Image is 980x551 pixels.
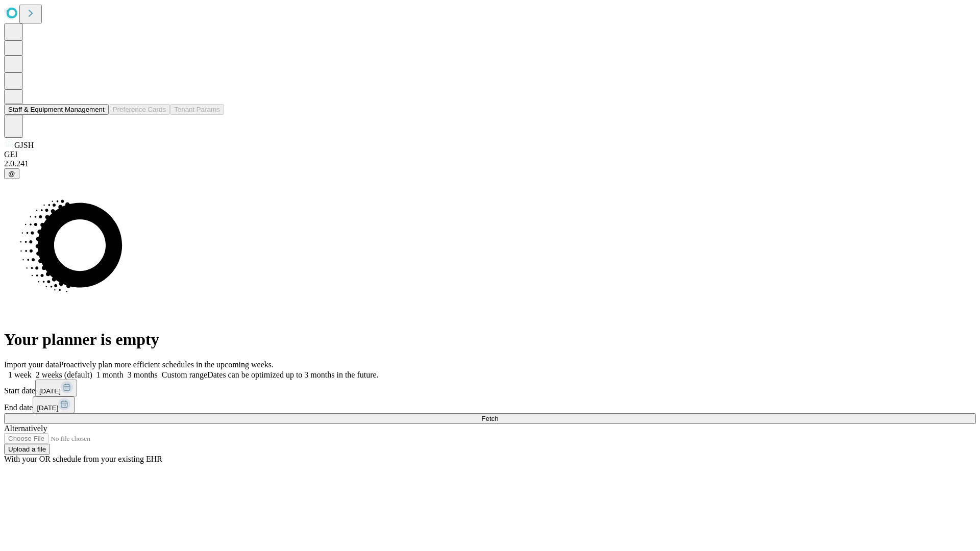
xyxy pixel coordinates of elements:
button: Staff & Equipment Management [4,104,109,115]
span: Alternatively [4,424,47,433]
button: [DATE] [35,380,77,396]
h1: Your planner is empty [4,330,976,349]
div: End date [4,396,976,413]
div: Start date [4,380,976,396]
span: Fetch [481,415,498,422]
span: Custom range [162,370,207,379]
span: [DATE] [39,387,61,395]
button: Preference Cards [109,104,170,115]
span: GJSH [14,141,34,149]
button: Upload a file [4,444,50,455]
span: Import your data [4,360,59,369]
span: @ [8,170,15,178]
span: 2 weeks (default) [36,370,92,379]
span: Proactively plan more efficient schedules in the upcoming weeks. [59,360,274,369]
button: @ [4,168,19,179]
div: 2.0.241 [4,159,976,168]
span: Dates can be optimized up to 3 months in the future. [207,370,378,379]
span: [DATE] [37,404,58,412]
span: 3 months [128,370,158,379]
span: 1 month [96,370,124,379]
button: [DATE] [33,396,75,413]
span: 1 week [8,370,32,379]
button: Fetch [4,413,976,424]
button: Tenant Params [170,104,224,115]
div: GEI [4,150,976,159]
span: With your OR schedule from your existing EHR [4,455,162,463]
